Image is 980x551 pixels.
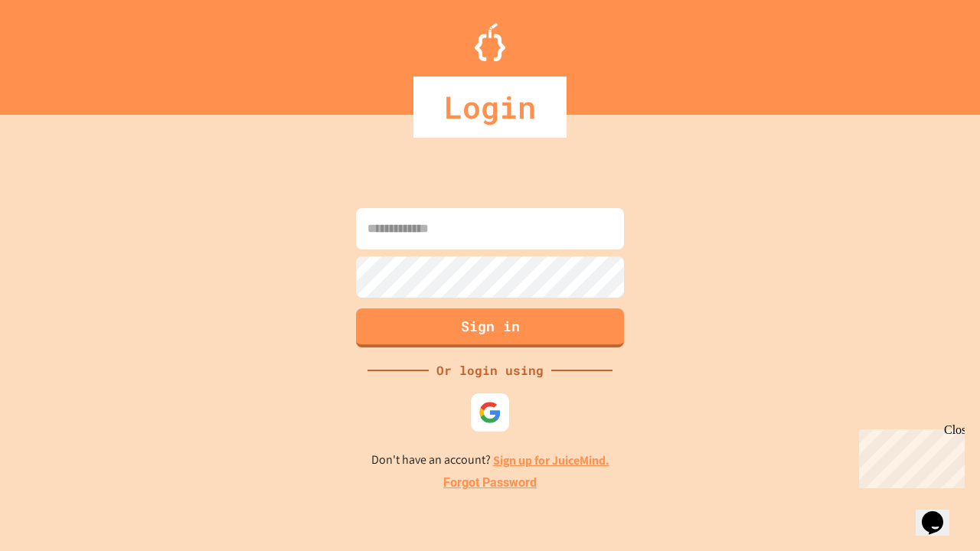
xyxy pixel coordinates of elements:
iframe: chat widget [916,490,965,536]
a: Forgot Password [443,474,537,492]
button: Sign in [356,308,624,347]
p: Don't have an account? [371,451,609,470]
div: Or login using [429,361,551,380]
div: Login [413,77,567,138]
img: Logo.svg [475,23,505,61]
iframe: chat widget [853,423,965,488]
div: Chat with us now!Close [6,6,106,97]
a: Sign up for JuiceMind. [493,452,609,468]
img: google-icon.svg [479,401,501,424]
